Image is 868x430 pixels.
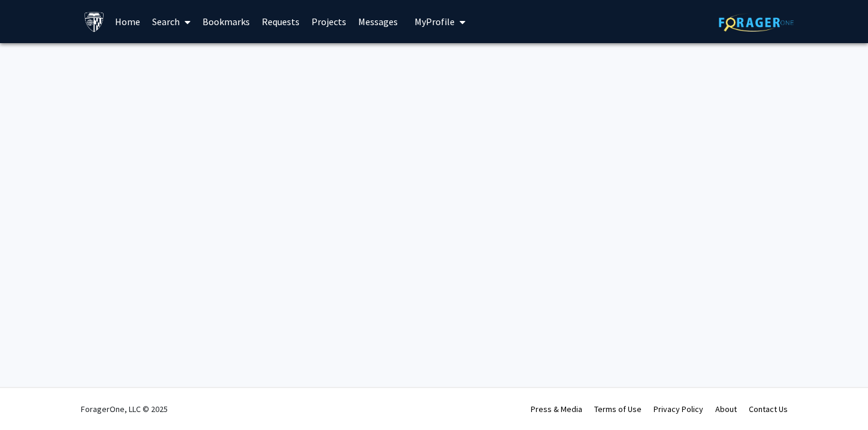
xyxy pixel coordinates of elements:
[594,404,642,414] a: Terms of Use
[654,404,703,414] a: Privacy Policy
[749,404,788,414] a: Contact Us
[352,1,404,43] a: Messages
[719,13,794,32] img: ForagerOne Logo
[81,388,168,430] div: ForagerOne, LLC © 2025
[415,16,455,28] span: My Profile
[109,1,146,43] a: Home
[146,1,196,43] a: Search
[9,376,51,421] iframe: Chat
[196,1,256,43] a: Bookmarks
[531,404,582,414] a: Press & Media
[256,1,306,43] a: Requests
[306,1,352,43] a: Projects
[715,404,737,414] a: About
[84,11,105,32] img: Johns Hopkins University Logo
